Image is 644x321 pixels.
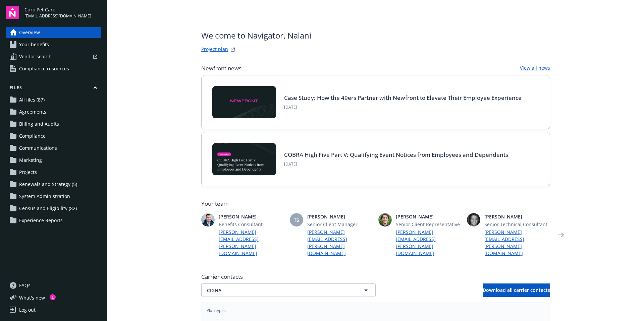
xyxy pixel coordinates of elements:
[6,107,101,117] a: Agreements
[307,229,373,257] a: [PERSON_NAME][EMAIL_ADDRESS][PERSON_NAME][DOMAIN_NAME]
[6,94,101,105] a: All files (87)
[19,119,59,129] span: Billing and Audits
[483,283,550,297] button: Download all carrier contacts
[6,215,101,226] a: Experience Reports
[467,213,480,227] img: photo
[201,200,550,208] span: Your team
[19,51,52,62] span: Vendor search
[19,143,57,153] span: Communications
[19,107,46,117] span: Agreements
[6,85,101,93] button: Files
[19,167,37,178] span: Projects
[6,179,101,190] a: Renewals and Strategy (5)
[219,213,284,220] span: [PERSON_NAME]
[19,27,40,38] span: Overview
[212,86,276,118] img: Case Study: How the 49ers Partner with Newfront to Elevate Their Employee Experience
[19,94,45,105] span: All files (87)
[484,221,550,228] span: Senior Technical Consultant
[6,39,101,50] a: Your benefits
[396,229,462,257] a: [PERSON_NAME][EMAIL_ADDRESS][PERSON_NAME][DOMAIN_NAME]
[201,64,241,72] span: Newfront news
[6,143,101,153] a: Communications
[294,216,299,223] span: TS
[284,161,508,167] span: [DATE]
[201,213,215,227] img: photo
[50,293,56,299] div: 1
[6,51,101,62] a: Vendor search
[201,46,228,54] a: Project plan
[207,314,545,321] span: -
[219,229,284,257] a: [PERSON_NAME][EMAIL_ADDRESS][PERSON_NAME][DOMAIN_NAME]
[19,179,77,190] span: Renewals and Strategy (5)
[284,151,508,158] a: COBRA High Five Part V: Qualifying Event Notices from Employees and Dependents
[19,305,36,315] div: Log out
[6,63,101,74] a: Compliance resources
[6,191,101,202] a: System Administration
[6,27,101,38] a: Overview
[484,213,550,220] span: [PERSON_NAME]
[483,287,550,293] span: Download all carrier contacts
[6,155,101,166] a: Marketing
[229,46,237,54] a: projectPlanWebsite
[24,6,101,19] button: Curo Pet Care[EMAIL_ADDRESS][DOMAIN_NAME]
[284,94,522,102] a: Case Study: How the 49ers Partner with Newfront to Elevate Their Employee Experience
[19,131,46,141] span: Compliance
[307,213,373,220] span: [PERSON_NAME]
[201,273,550,281] span: Carrier contacts
[520,64,550,72] a: View all news
[6,203,101,214] a: Census and Eligibility (82)
[6,167,101,178] a: Projects
[19,215,63,226] span: Experience Reports
[396,213,462,220] span: [PERSON_NAME]
[555,230,566,240] a: Next
[212,143,276,175] img: BLOG-Card Image - Compliance - COBRA High Five Pt 5 - 09-11-25.jpg
[19,155,42,166] span: Marketing
[19,63,69,74] span: Compliance resources
[201,283,376,297] button: CIGNA
[284,104,522,110] span: [DATE]
[6,6,19,19] img: navigator-logo.svg
[6,294,56,301] button: What's new1
[19,191,70,202] span: System Administration
[24,13,91,19] span: [EMAIL_ADDRESS][DOMAIN_NAME]
[19,280,31,291] span: FAQs
[19,294,45,301] span: What ' s new
[307,221,373,228] span: Senior Client Manager
[6,131,101,141] a: Compliance
[207,308,545,314] span: Plan types
[396,221,462,228] span: Senior Client Representative
[24,6,91,13] span: Curo Pet Care
[207,287,346,294] span: CIGNA
[484,229,550,257] a: [PERSON_NAME][EMAIL_ADDRESS][PERSON_NAME][DOMAIN_NAME]
[378,213,392,227] img: photo
[201,29,311,42] span: Welcome to Navigator , Nalani
[19,203,77,214] span: Census and Eligibility (82)
[219,221,284,228] span: Benefits Consultant
[19,39,49,50] span: Your benefits
[6,280,101,291] a: FAQs
[6,119,101,129] a: Billing and Audits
